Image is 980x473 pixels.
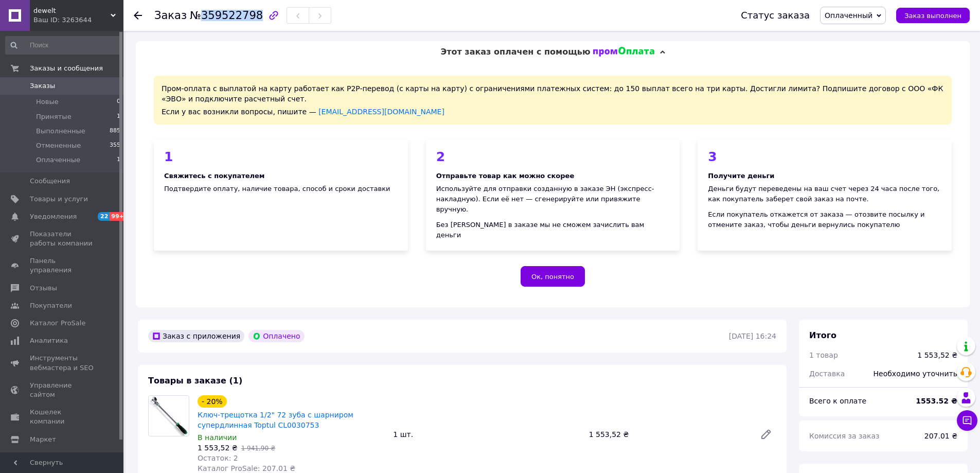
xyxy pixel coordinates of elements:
span: Товары в заказе (1) [148,376,242,386]
span: Доставка [809,370,845,378]
button: Заказ выполнен [896,8,970,23]
span: Ок, понятно [531,273,574,281]
time: [DATE] 16:24 [729,332,776,340]
span: Заказы [30,81,55,91]
b: 1553.52 ₴ [916,397,957,405]
div: Ваш ID: 3263644 [33,15,123,25]
b: Отправьте товар как можно скорее [436,172,575,180]
div: Используйте для отправки созданную в заказе ЭН (экспресс-накладную). Если её нет — сгенерируйте и... [436,184,670,215]
div: - 20% [198,395,227,408]
div: Подтвердите оплату, наличие товара, способ и сроки доставки [164,184,398,194]
span: №359522798 [190,9,263,22]
span: Каталог ProSale: 207.01 ₴ [198,464,295,472]
span: Принятые [36,112,72,121]
span: Всего к оплате [809,397,866,405]
span: 1 941,90 ₴ [241,445,276,452]
span: 355 [110,141,120,150]
span: Комиссия за заказ [809,432,880,440]
div: Без [PERSON_NAME] в заказе мы не сможем зачислить вам деньги [436,220,670,240]
span: Этот заказ оплачен с помощью [440,47,590,57]
span: 207.01 ₴ [924,432,957,440]
div: 3 [708,150,941,163]
span: Отзывы [30,284,57,293]
span: Заказ выполнен [904,12,961,20]
span: 1 [117,155,120,165]
div: Оплачено [248,330,304,342]
a: [EMAIL_ADDRESS][DOMAIN_NAME] [318,108,444,116]
span: 0 [117,97,120,107]
div: Если покупатель откажется от заказа — отозвите посылку и отмените заказ, чтобы деньги вернулись п... [708,209,941,230]
span: Аналитика [30,336,68,345]
span: Остаток: 2 [198,454,238,462]
button: Ок, понятно [521,266,585,287]
span: Каталог ProSale [30,319,85,328]
a: Редактировать [756,424,776,445]
span: Управление сайтом [30,381,95,399]
span: В наличии [198,433,237,442]
input: Поиск [5,36,121,55]
span: Товары и услуги [30,195,88,204]
div: Необходимо уточнить [867,362,964,385]
div: 1 553,52 ₴ [917,350,957,360]
span: 1 [117,112,120,121]
span: Показатели работы компании [30,230,95,248]
span: Оплаченные [36,155,80,165]
span: Маркет [30,435,56,444]
div: Статус заказа [741,10,810,21]
div: 1 шт. [389,427,584,442]
img: Ключ-трещотка 1/2" 72 зуба с шарниром супердлинная Toptul CL0030753 [149,396,189,436]
span: Выполненные [36,127,85,136]
span: Новые [36,97,59,107]
div: Если у вас возникли вопросы, пишите — [162,107,944,117]
div: Вернуться назад [134,10,142,21]
span: Уведомления [30,212,77,221]
a: Ключ-трещотка 1/2" 72 зуба с шарниром супердлинная Toptul CL0030753 [198,411,353,429]
div: Деньги будут переведены на ваш счет через 24 часа после того, как покупатель заберет свой заказ н... [708,184,941,204]
div: Заказ с приложения [148,330,244,342]
span: Заказ [154,9,187,22]
div: Пром-оплата с выплатой на карту работает как P2P-перевод (с карты на карту) с ограничениями плате... [154,76,952,125]
button: Чат с покупателем [957,410,977,431]
div: 2 [436,150,670,163]
span: Отмененные [36,141,81,150]
img: evopay logo [593,47,655,57]
b: Свяжитесь с покупателем [164,172,264,180]
span: 22 [98,212,110,221]
span: dewelt [33,6,111,15]
div: 1 553,52 ₴ [585,427,752,442]
span: Итого [809,330,836,340]
span: 99+ [110,212,127,221]
span: Заказы и сообщения [30,64,103,73]
span: Оплаченный [825,11,872,20]
span: Покупатели [30,301,72,310]
b: Получите деньги [708,172,774,180]
span: Панель управления [30,256,95,275]
span: 1 товар [809,351,838,359]
div: 1 [164,150,398,163]
span: 885 [110,127,120,136]
span: Кошелек компании [30,408,95,426]
span: Инструменты вебмастера и SEO [30,354,95,372]
span: 1 553,52 ₴ [198,444,238,452]
span: Сообщения [30,177,70,186]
